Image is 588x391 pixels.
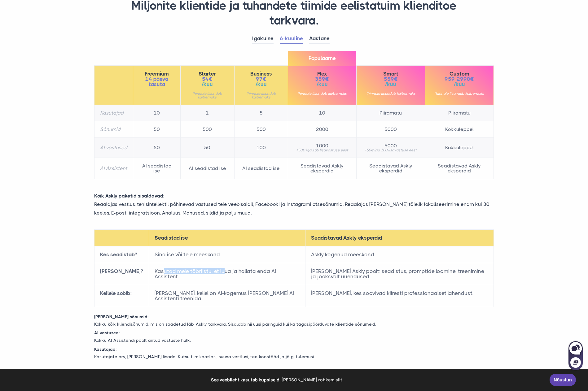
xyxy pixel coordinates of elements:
[133,105,181,121] td: 10
[568,340,583,371] iframe: Askly chat
[149,246,305,263] td: Sina ise või teie meeskond
[133,158,181,179] td: AI seadistad ise
[294,143,351,148] span: 1000
[149,229,305,246] th: Seadistad ise
[139,71,175,76] span: Freemium
[431,76,488,82] span: 959-2990€
[94,285,149,307] th: Kellele sobib:
[288,51,356,66] span: Populaarne
[305,246,494,263] td: Askly kogenud meeskond
[186,71,228,76] span: Starter
[181,138,234,158] td: 50
[234,105,288,121] td: 5
[234,121,288,138] td: 500
[431,82,488,87] span: /kuu
[305,229,494,246] th: Seadistavad Askly eksperdid
[94,330,120,335] strong: AI vastused:
[362,82,419,87] span: /kuu
[186,82,228,87] span: /kuu
[294,71,351,76] span: Flex
[234,158,288,179] td: AI seadistad ise
[90,200,498,217] p: Reaalajas vestlus, tehisintellektil põhinevad vastused teie veebisaidil, Facebooki ja Instagrami ...
[362,76,419,82] span: 559€
[288,121,356,138] td: 2000
[94,246,149,263] th: Kes seadistab?
[362,143,419,148] span: 5000
[281,375,344,384] a: learn more about cookies
[305,285,494,307] td: [PERSON_NAME], kes soovivad kiiresti professionaalset lahendust.
[425,121,494,138] td: Kokkuleppel
[181,105,234,121] td: 1
[94,121,133,138] th: Sõnumid
[186,92,228,99] small: *hinnale lisandub käibemaks
[240,76,282,82] span: 97€
[294,92,351,95] small: *hinnale lisandub käibemaks
[362,92,419,95] small: *hinnale lisandub käibemaks
[234,138,288,158] td: 100
[288,105,356,121] td: 10
[90,353,498,361] p: Kasutajate arv, [PERSON_NAME] lisada. Kutsu tiimikaaslasi, suuna vestlusi, tee koostööd ja jälgi ...
[362,71,419,76] span: Smart
[357,121,425,138] td: 5000
[240,92,282,99] small: *hinnale lisandub käibemaks
[139,76,175,87] span: 14 päeva tasuta
[431,92,488,95] small: *hinnale lisandub käibemaks
[90,337,498,344] p: Kokku AI Assistendi poolt antud vastuste hulk.
[294,82,351,87] span: /kuu
[309,34,330,44] a: Aastane
[294,148,351,152] small: +50€ iga 100 lisavastuse eest
[252,34,274,44] a: Igakuine
[305,263,494,285] td: [PERSON_NAME] Askly poolt: seadistus, promptide loomine, treenimine ja jooksvalt uuendused.
[94,138,133,158] th: AI vastused
[362,148,419,152] small: +50€ iga 100 lisavastuse eest
[94,105,133,121] th: Kasutajad
[133,121,181,138] td: 50
[186,76,228,82] span: 54€
[431,145,488,150] span: Kokkuleppel
[294,76,351,82] span: 359€
[9,375,545,384] span: See veebileht kasutab küpsiseid.
[357,105,425,121] td: Piiramatu
[431,71,488,76] span: Custom
[133,138,181,158] td: 50
[181,121,234,138] td: 500
[149,285,305,307] td: [PERSON_NAME], kellel on AI-kogemus [PERSON_NAME] AI Assistenti treenida.
[94,193,165,199] strong: Kõik Askly paketid sisaldavad:
[357,158,425,179] td: Seadistavad Askly eksperdid
[425,105,494,121] td: Piiramatu
[181,158,234,179] td: AI seadistad ise
[550,374,576,386] a: Nõustun
[94,314,148,319] strong: [PERSON_NAME] sõnumid:
[94,263,149,285] th: [PERSON_NAME]?
[288,158,356,179] td: Seadistavad Askly eksperdid
[94,347,116,352] strong: Kasutajad:
[240,71,282,76] span: Business
[240,82,282,87] span: /kuu
[425,158,494,179] td: Seadistavad Askly eksperdid
[149,263,305,285] td: Kasutad meie tööriistu, et luua ja hallata enda AI Assistent.
[94,158,133,179] th: AI Assistent
[280,34,303,44] a: 6-kuuline
[90,321,498,328] p: Kokku kõik kliendisõnumid, mis on saadetud läbi Askly tarkvara. Sisaldab nii uusi päringuid kui k...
